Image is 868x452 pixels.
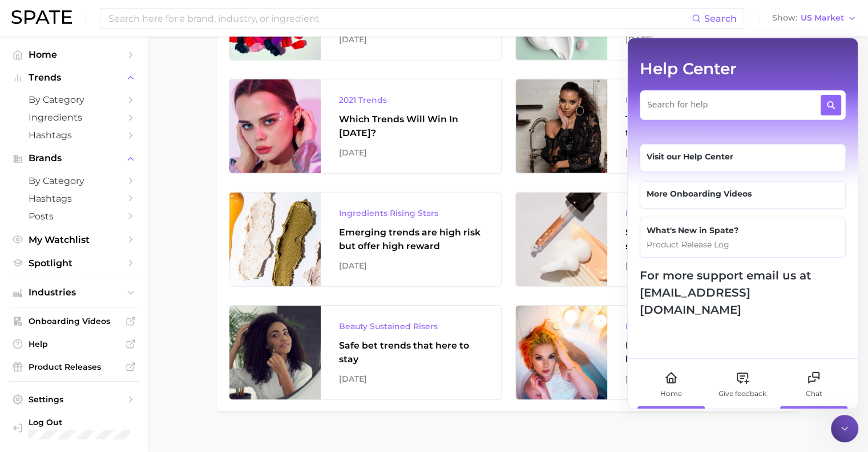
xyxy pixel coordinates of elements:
div: [DATE] [339,372,483,386]
span: Hashtags [29,130,120,141]
a: My Watchlist [9,231,139,249]
span: by Category [29,175,120,186]
span: Hashtags [29,193,120,204]
div: Beauty Rising Stars [625,319,769,333]
button: Industries [9,284,139,301]
div: [DATE] [625,33,769,46]
span: Product Releases [29,362,120,372]
span: Search [704,13,737,24]
div: Beauty Sustained Risers [339,319,483,333]
a: Ingredients Rising StarsEmerging trends are high risk but offer high reward[DATE] [229,192,502,287]
div: 2021 Trends [339,93,483,107]
span: Onboarding Videos [29,316,120,326]
div: Which Trends Will Win In [DATE]? [339,113,483,140]
a: Home [9,46,139,63]
div: [DATE] [625,372,769,386]
a: Hashtags [9,126,139,144]
a: Beauty Rising StarsEmerging trends are high risk but offer high reward[DATE] [515,305,788,400]
div: [DATE] [339,259,483,273]
a: Spotlight [9,254,139,272]
a: Posts [9,207,139,225]
div: Emerging trends are high risk but offer high reward [625,339,769,366]
img: SPATE [11,10,72,24]
span: by Category [29,94,120,105]
span: US Market [801,15,844,21]
a: Settings [9,391,139,408]
span: Ingredients [29,112,120,123]
button: Trends [9,69,139,86]
span: Spotlight [29,258,120,269]
a: Holiday TrendsTop rising and declining trends for this upcoming holiday season[DATE] [515,79,788,174]
span: Log Out [29,417,130,427]
a: Hashtags [9,190,139,207]
a: Onboarding Videos [9,313,139,330]
div: [DATE] [625,146,769,159]
button: ShowUS Market [769,11,859,26]
span: My Watchlist [29,234,120,245]
a: Log out. Currently logged in with e-mail pquiroz@maryruths.com. [9,414,139,443]
span: Posts [29,211,120,222]
span: Trends [29,73,120,83]
span: Help [29,339,120,349]
div: Safe bet trends that here to stay [625,226,769,253]
div: Ingredients Sustained Risers [625,206,769,220]
a: Help [9,335,139,353]
div: Holiday Trends [625,93,769,107]
div: [DATE] [625,259,769,273]
span: Brands [29,153,120,163]
input: Search here for a brand, industry, or ingredient [107,9,692,28]
div: [DATE] [339,33,483,46]
div: [DATE] [339,146,483,159]
span: Show [772,15,797,21]
a: by Category [9,172,139,190]
div: Emerging trends are high risk but offer high reward [339,226,483,253]
span: Industries [29,287,120,298]
a: by Category [9,91,139,109]
a: 2021 TrendsWhich Trends Will Win In [DATE]?[DATE] [229,79,502,174]
a: Product Releases [9,358,139,375]
div: Safe bet trends that here to stay [339,339,483,366]
a: Ingredients [9,109,139,126]
div: Top rising and declining trends for this upcoming holiday season [625,113,769,140]
a: Ingredients Sustained RisersSafe bet trends that here to stay[DATE] [515,192,788,287]
a: Beauty Sustained RisersSafe bet trends that here to stay[DATE] [229,305,502,400]
span: Settings [29,394,120,405]
div: Ingredients Rising Stars [339,206,483,220]
span: Home [29,49,120,60]
button: Brands [9,150,139,167]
